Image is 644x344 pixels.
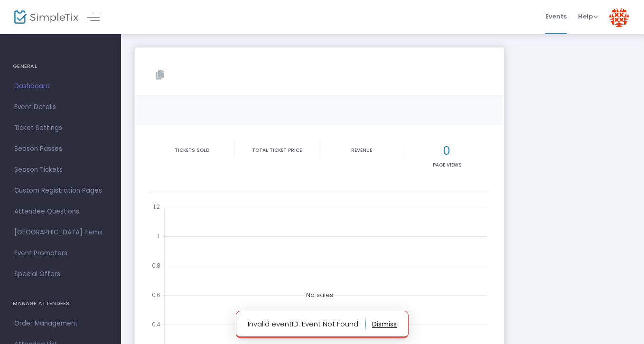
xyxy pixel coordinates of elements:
p: Total Ticket Price [236,147,317,154]
p: Revenue [321,147,402,154]
p: Tickets sold [151,147,232,154]
h4: MANAGE ATTENDEES [13,294,108,313]
span: Events [545,4,567,28]
h4: GENERAL [13,57,108,76]
span: Dashboard [14,80,107,93]
span: Event Details [14,101,107,113]
span: Season Passes [14,143,107,155]
span: Order Management [14,317,107,330]
p: Invalid eventID. Event Not Found. [248,316,366,332]
span: Custom Registration Pages [14,185,107,197]
span: Special Offers [14,268,107,280]
span: [GEOGRAPHIC_DATA] Items [14,226,107,239]
span: Help [578,12,598,21]
button: dismiss [372,316,397,332]
span: Ticket Settings [14,122,107,134]
span: Event Promoters [14,247,107,260]
h2: 0 [406,143,487,158]
span: Attendee Questions [14,205,107,218]
span: Season Tickets [14,164,107,176]
p: Page Views [406,161,487,168]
